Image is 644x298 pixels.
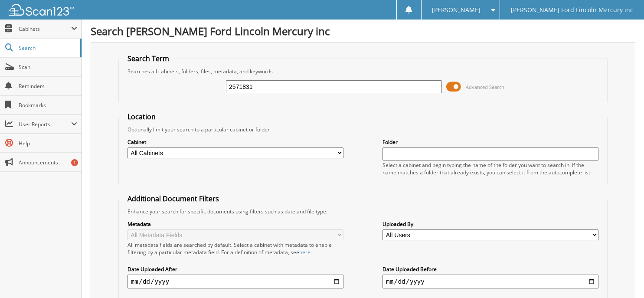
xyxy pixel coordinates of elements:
[299,249,311,256] a: here
[127,220,343,228] label: Metadata
[382,275,598,288] input: end
[382,161,598,176] div: Select a cabinet and begin typing the name of the folder you want to search in. If the name match...
[127,241,343,256] div: All metadata fields are searched by default. Select a cabinet with metadata to enable filtering b...
[127,265,343,273] label: Date Uploaded After
[466,84,504,90] span: Advanced Search
[511,7,633,13] span: [PERSON_NAME] Ford Lincoln Mercury inc
[71,159,78,166] div: 1
[382,265,598,273] label: Date Uploaded Before
[432,7,481,13] span: [PERSON_NAME]
[382,138,598,146] label: Folder
[123,54,173,63] legend: Search Term
[19,25,71,33] span: Cabinets
[123,194,223,203] legend: Additional Document Filters
[127,138,343,146] label: Cabinet
[382,220,598,228] label: Uploaded By
[19,140,77,147] span: Help
[19,63,77,71] span: Scan
[127,275,343,288] input: start
[123,68,603,75] div: Searches all cabinets, folders, files, metadata, and keywords
[601,256,644,298] iframe: Chat Widget
[19,44,76,52] span: Search
[123,126,603,133] div: Optionally limit your search to a particular cabinet or folder
[19,121,71,128] span: User Reports
[91,24,635,38] h1: Search [PERSON_NAME] Ford Lincoln Mercury inc
[9,4,74,16] img: scan123-logo-white.svg
[19,82,77,90] span: Reminders
[123,208,603,215] div: Enhance your search for specific documents using filters such as date and file type.
[123,112,160,121] legend: Location
[19,102,77,109] span: Bookmarks
[19,159,77,166] span: Announcements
